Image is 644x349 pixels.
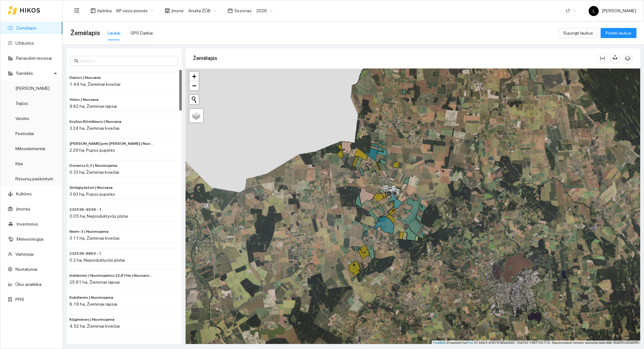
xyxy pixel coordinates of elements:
[467,341,473,345] a: Esri
[69,192,115,197] span: 3.93 ha, Pupos pupelės
[69,258,125,263] span: 0.2 ha, Neproduktyvūs plotai
[189,72,199,81] a: Zoom in
[15,252,34,257] a: Vartotojai
[16,56,52,61] a: Panaudoti resursai
[69,148,115,153] span: 2.29 ha, Pupos pupelės
[192,72,196,80] span: +
[74,59,79,63] span: search
[433,341,445,345] a: Leaflet
[192,82,196,90] span: −
[70,28,100,38] span: Žemėlapis
[69,295,113,301] span: Kubilienės | Nuomojama
[69,185,113,191] span: Smilgių keturi | Nuosava
[15,297,24,302] a: PPIS
[558,30,598,35] a: Sujungti laukus
[69,273,154,279] span: Indrikonio | Nuomojamos 22,81Ha | Nuosavos 3,00 Ha
[69,324,120,329] span: 4.52 ha, Žieminiai kviečiai
[69,236,119,241] span: 3.11 ha, Žieminiai kviečiai
[15,41,34,46] a: Užduotys
[474,341,475,345] span: |
[188,6,216,15] span: Arsėta ŽŪB
[15,161,23,166] a: Kita
[189,81,199,90] a: Zoom out
[130,30,153,36] div: GPS Darbai
[16,191,32,196] a: Kultūros
[234,7,253,14] span: Sezonas :
[70,4,83,17] button: menu-fold
[69,163,117,169] span: Donatos 0,3 | Nuomojama
[69,317,114,323] span: Kūginienės | Nuomojama
[432,341,640,346] div: | Powered by © HNIT-[GEOGRAPHIC_DATA]; ORT10LT ©, Nacionalinė žemės tarnyba prie AM, [DATE]-[DATE]
[165,8,170,13] span: shop
[256,6,273,15] span: 2026
[69,82,120,87] span: 1.44 ha, Žieminiai kviečiai
[15,282,42,287] a: Ūkio analitika
[589,8,636,13] span: [PERSON_NAME]
[69,214,128,219] span: 0.05 ha, Neproduktyvūs plotai
[566,6,576,15] span: LT
[17,237,43,242] a: Meteorologija
[69,119,121,125] span: Kryžius Bitniškiuos | Nuosava
[228,8,233,13] span: calendar
[69,141,154,147] span: Rolando prie Valės | Nuosava
[69,280,120,285] span: 25.81 ha, Žieminiai rapsai
[91,8,96,13] span: layout
[193,49,597,67] div: Žemėlapis
[15,131,34,136] a: Pesticidai
[15,176,58,181] a: Resursų paskirstymas
[189,109,203,123] a: Layers
[97,7,113,14] span: Aplinka :
[601,30,636,35] a: Pridėti laukus
[606,30,631,36] span: Pridėti laukus
[69,170,119,175] span: 0.33 ha, Žieminiai kviečiai
[15,146,45,151] a: Mikroelementai
[69,302,117,307] span: 6.19 ha, Žieminiai rapsai
[69,251,102,257] span: 232539-9893 - 1
[15,86,50,91] a: [PERSON_NAME]
[74,8,80,14] span: menu-fold
[558,28,598,38] button: Sujungti laukus
[189,95,199,104] button: Initiate a new search
[16,25,36,30] a: Žemėlapis
[15,101,28,106] a: Trąšos
[598,56,607,61] span: column-width
[116,6,153,15] span: BP visos įmonės
[171,7,185,14] span: Įmonė :
[80,57,174,64] input: Paieška
[597,53,608,63] button: column-width
[601,28,636,38] button: Pridėti laukus
[593,6,595,16] span: L
[17,221,38,226] a: Inventorius
[69,104,117,109] span: 9.62 ha, Žieminiai rapsai
[16,67,52,79] span: Sandėlis
[69,126,119,131] span: 3.24 ha, Žieminiai kviečiai
[69,207,102,213] span: 232536-4039 - 1
[15,116,29,121] a: Veislės
[563,30,593,36] span: Sujungti laukus
[108,30,120,36] div: Laukai
[69,97,98,103] span: Virino | Nuosava
[15,267,37,272] a: Nustatymai
[69,229,108,235] span: Neim-3 | Nuomojama
[69,75,101,81] span: Dainos | Nuosava
[16,206,31,211] a: Įmonės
